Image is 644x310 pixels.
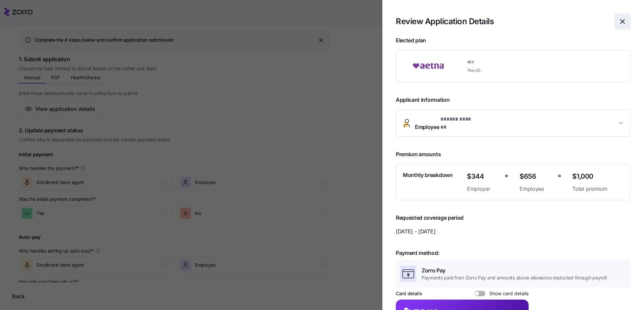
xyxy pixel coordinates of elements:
span: Premium amounts [396,150,631,159]
span: Employee [520,185,552,193]
span: $1,000 [572,171,624,182]
span: = [557,171,561,181]
span: Show card details [485,291,529,296]
span: $656 [520,171,552,182]
span: Payment method: [396,249,631,257]
h3: Card details [396,290,422,297]
span: [DATE] - [DATE] [396,227,631,236]
img: Aetna [404,58,452,74]
span: Applicant information [396,90,631,104]
span: Plan ID: [468,68,481,73]
span: Payments paid from Zorro Pay and amounts above allowance deducted through payroll [422,274,606,281]
span: scv [468,59,567,65]
span: Elected plan [396,36,631,45]
span: Requested coverage period [396,214,631,222]
span: Zorro Pay [422,266,606,275]
span: $344 [467,171,499,182]
span: Monthly breakdown [403,171,453,179]
span: + [504,171,508,181]
span: Total premium [572,185,624,193]
span: Employee [415,115,475,131]
h1: Review Application Details [396,16,609,27]
span: Employer [467,185,499,193]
